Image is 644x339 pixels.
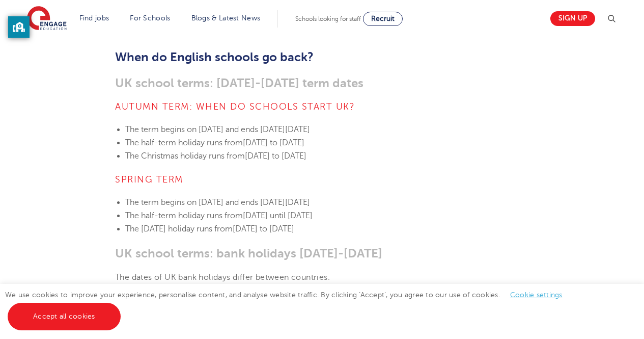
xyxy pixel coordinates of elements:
span: [DATE] to [DATE] [245,151,306,161]
a: Find jobs [79,14,109,22]
span: [DATE] until [DATE] [243,211,313,220]
span: The term begins on [125,198,197,207]
a: Accept all cookies [8,303,121,330]
span: We use cookies to improve your experience, personalise content, and analyse website traffic. By c... [5,291,573,320]
span: [DATE] and ends [DATE][DATE] [199,125,310,134]
a: Cookie settings [510,291,563,299]
h2: When do English schools go back? [115,48,529,66]
span: Schools looking for staff [295,15,361,22]
span: Spring term [115,174,183,185]
span: Autumn term: When do schools start UK? [115,101,355,112]
span: UK school terms: [DATE]-[DATE] term dates [115,76,363,90]
span: [DATE] and ends [DATE][DATE] [199,198,310,207]
span: The half-term holiday runs from [125,138,243,147]
span: The dates of UK bank holidays differ between countries. [115,273,330,282]
img: Engage Education [27,6,67,32]
span: The term begins on [125,125,197,134]
span: The Christmas holiday runs from [125,151,245,161]
button: privacy banner [8,16,30,38]
span: UK school terms: bank holidays [DATE]-[DATE] [115,246,382,260]
span: [DATE] to [DATE] [233,224,294,233]
span: Recruit [371,15,395,22]
a: Sign up [550,11,595,26]
span: The [DATE] holiday runs from [125,224,233,233]
a: Recruit [363,12,403,26]
span: The half-term holiday runs from [125,211,243,220]
a: Blogs & Latest News [191,14,261,22]
span: [DATE] to [DATE] [243,138,304,147]
a: For Schools [130,14,170,22]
